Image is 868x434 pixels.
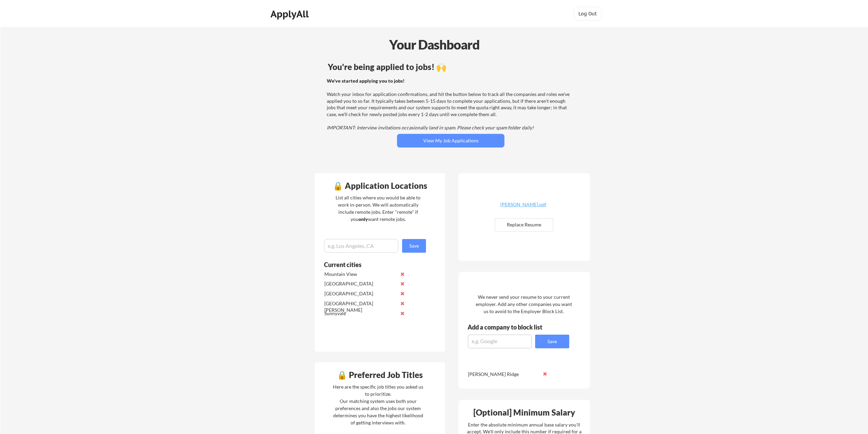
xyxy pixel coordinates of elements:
div: 🔒 Application Locations [317,182,443,190]
div: ApplyAll [270,8,311,20]
button: Log Out [574,7,601,20]
div: 🔒 Preferred Job Titles [317,371,443,379]
div: List all cities where you would be able to work in-person. We will automatically include remote j... [331,194,425,223]
div: [GEOGRAPHIC_DATA][PERSON_NAME] [324,300,396,313]
button: Save [402,239,426,253]
strong: We've started applying you to jobs! [327,78,404,84]
div: [Optional] Minimum Salary [461,408,588,417]
button: Save [535,335,569,348]
div: Your Dashboard [1,35,868,54]
div: [GEOGRAPHIC_DATA] [324,290,396,297]
div: Add a company to block list [468,324,553,330]
div: Mountain View [324,271,396,278]
div: We never send your resume to your current employer. Add any other companies you want us to avoid ... [475,293,572,315]
a: [PERSON_NAME].pdf [483,202,564,213]
div: Here are the specific job titles you asked us to prioritize. Our matching system uses both your p... [331,383,425,426]
strong: only [358,216,368,222]
div: [GEOGRAPHIC_DATA] [324,280,396,287]
div: [PERSON_NAME].pdf [483,202,564,207]
div: Watch your inbox for application confirmations, and hit the button below to track all the compani... [327,78,573,131]
em: IMPORTANT: Interview invitations occasionally land in spam. Please check your spam folder daily! [327,125,534,130]
div: You're being applied to jobs! 🙌 [328,63,574,71]
div: Sunnyvale [324,310,396,317]
button: View My Job Applications [397,134,504,148]
div: Current cities [324,262,418,268]
div: [PERSON_NAME] Ridge [468,371,540,378]
input: e.g. Los Angeles, CA [324,239,398,253]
